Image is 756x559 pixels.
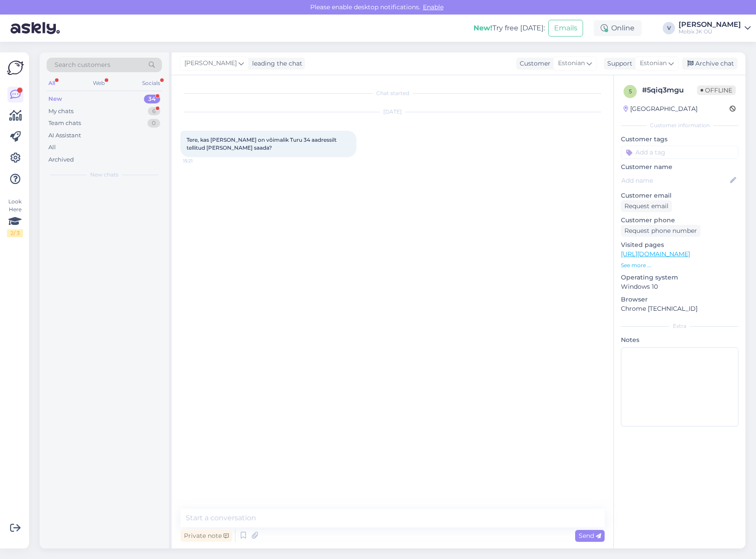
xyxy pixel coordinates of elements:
a: [PERSON_NAME]Mobix JK OÜ [679,21,751,35]
div: All [48,143,56,152]
div: Customer [516,59,550,68]
p: Browser [621,295,738,304]
p: Operating system [621,273,738,282]
div: Mobix JK OÜ [679,28,741,35]
div: Chat started [180,89,605,97]
div: 0 [147,119,160,128]
span: 5 [629,88,632,95]
div: 6 [148,107,160,116]
p: Customer phone [621,216,738,225]
a: [URL][DOMAIN_NAME] [621,250,690,258]
div: Archive chat [682,58,738,70]
div: Support [604,59,632,68]
div: Try free [DATE]: [473,23,545,33]
div: [GEOGRAPHIC_DATA] [624,104,697,114]
div: Private note [180,530,232,542]
div: My chats [48,107,73,116]
span: Estonian [640,59,667,68]
b: New! [473,24,492,32]
span: Estonian [558,59,585,68]
span: 15:21 [183,158,216,164]
span: Tere, kas [PERSON_NAME] on võimalik Turu 34 aadressilt tellitud [PERSON_NAME] saada? [187,136,338,151]
p: Customer name [621,162,738,172]
div: # 5qiq3mgu [642,85,697,96]
div: Socials [140,77,162,89]
span: New chats [90,171,118,179]
div: Customer information [621,121,738,129]
div: Team chats [48,119,81,128]
input: Add name [621,176,728,185]
img: Askly Logo [7,59,24,76]
div: [DATE] [180,108,605,116]
p: See more ... [621,261,738,269]
div: [PERSON_NAME] [679,21,741,28]
p: Windows 10 [621,282,738,291]
div: Look Here [7,198,23,237]
div: 2 / 3 [7,229,23,237]
p: Customer tags [621,135,738,144]
div: Web [91,77,106,89]
button: Emails [548,20,583,37]
div: Online [594,20,642,36]
div: Request phone number [621,225,701,237]
div: leading the chat [249,59,302,68]
div: 34 [144,95,160,103]
div: All [47,77,57,89]
div: Request email [621,200,672,212]
span: Send [579,532,601,540]
span: Enable [420,3,446,11]
span: [PERSON_NAME] [184,59,237,68]
div: V [663,22,675,34]
div: AI Assistant [48,131,81,140]
span: Search customers [55,60,110,70]
input: Add a tag [621,146,738,159]
div: New [48,95,62,103]
div: Archived [48,155,74,164]
p: Customer email [621,191,738,200]
span: Offline [697,85,736,95]
p: Notes [621,335,738,345]
div: Extra [621,322,738,330]
p: Visited pages [621,240,738,250]
p: Chrome [TECHNICAL_ID] [621,304,738,313]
